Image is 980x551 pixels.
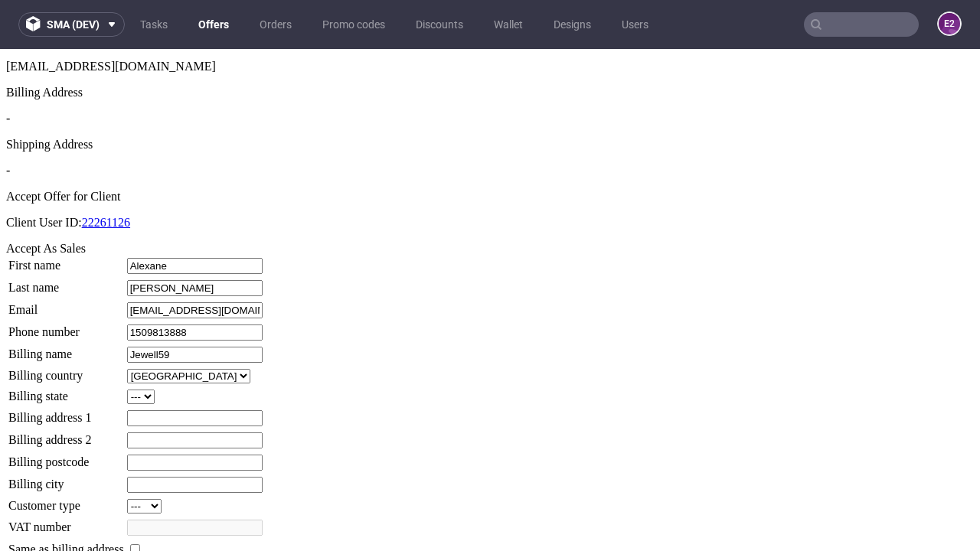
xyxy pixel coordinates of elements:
[8,427,125,445] td: Billing city
[18,12,125,37] button: sma (dev)
[6,37,974,51] div: Billing Address
[250,12,301,37] a: Orders
[544,12,600,37] a: Designs
[131,12,177,37] a: Tasks
[407,12,472,37] a: Discounts
[8,470,125,487] td: VAT number
[8,230,125,248] td: Last name
[6,89,974,103] div: Shipping Address
[6,141,974,155] div: Accept Offer for Client
[8,275,125,292] td: Phone number
[313,12,394,37] a: Promo codes
[47,19,100,30] span: sma (dev)
[8,253,125,270] td: Email
[485,12,532,37] a: Wallet
[6,63,10,76] span: -
[8,319,125,335] td: Billing country
[8,405,125,422] td: Billing postcode
[189,12,238,37] a: Offers
[8,383,125,400] td: Billing address 2
[8,449,125,465] td: Customer type
[82,167,130,180] a: 22261126
[939,13,960,34] figcaption: e2
[8,360,125,378] td: Billing address 1
[8,492,125,509] td: Same as billing address
[8,297,125,315] td: Billing name
[6,193,974,207] div: Accept As Sales
[8,208,125,226] td: First name
[8,340,125,356] td: Billing state
[612,12,658,37] a: Users
[6,115,10,128] span: -
[6,167,974,181] p: Client User ID:
[6,11,216,24] span: [EMAIL_ADDRESS][DOMAIN_NAME]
